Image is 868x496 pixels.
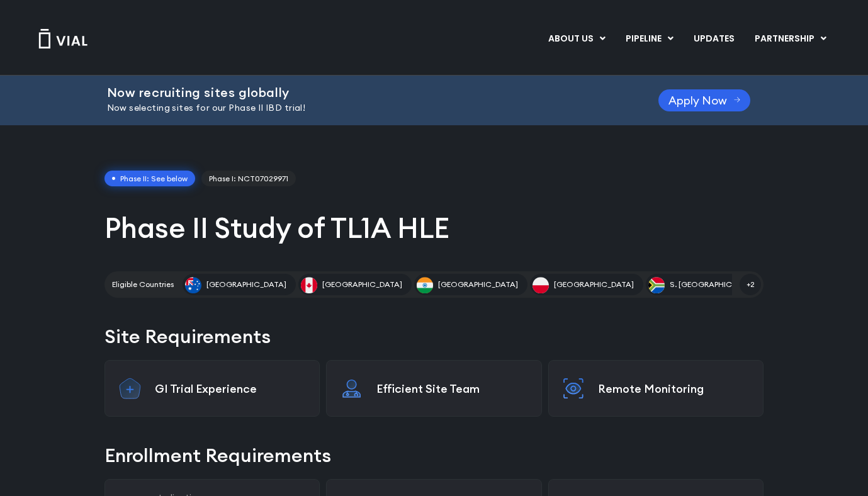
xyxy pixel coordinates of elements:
[185,277,201,293] img: Australia
[301,277,317,293] img: Canada
[104,210,764,246] h1: Phase II Study of TL1A HLE
[155,381,307,396] p: GI Trial Experience
[206,279,286,290] span: [GEOGRAPHIC_DATA]
[417,277,433,293] img: India
[648,277,665,293] img: S. Africa
[670,279,758,290] span: S. [GEOGRAPHIC_DATA]
[533,277,549,293] img: Poland
[554,279,634,290] span: [GEOGRAPHIC_DATA]
[104,171,195,187] span: Phase II: See below
[740,274,761,295] span: +2
[598,381,750,396] p: Remote Monitoring
[107,86,627,99] h2: Now recruiting sites globally
[107,101,627,115] p: Now selecting sites for our Phase II IBD trial!
[616,28,683,50] a: PIPELINEMenu Toggle
[112,279,174,290] h2: Eligible Countries
[438,279,518,290] span: [GEOGRAPHIC_DATA]
[38,29,88,48] img: Vial Logo
[668,96,727,105] span: Apply Now
[538,28,615,50] a: ABOUT USMenu Toggle
[201,171,296,187] a: Phase I: NCT07029971
[684,28,744,50] a: UPDATES
[658,89,751,111] a: Apply Now
[104,323,764,350] h2: Site Requirements
[745,28,837,50] a: PARTNERSHIPMenu Toggle
[322,279,402,290] span: [GEOGRAPHIC_DATA]
[104,442,764,469] h2: Enrollment Requirements
[376,381,529,396] p: Efficient Site Team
